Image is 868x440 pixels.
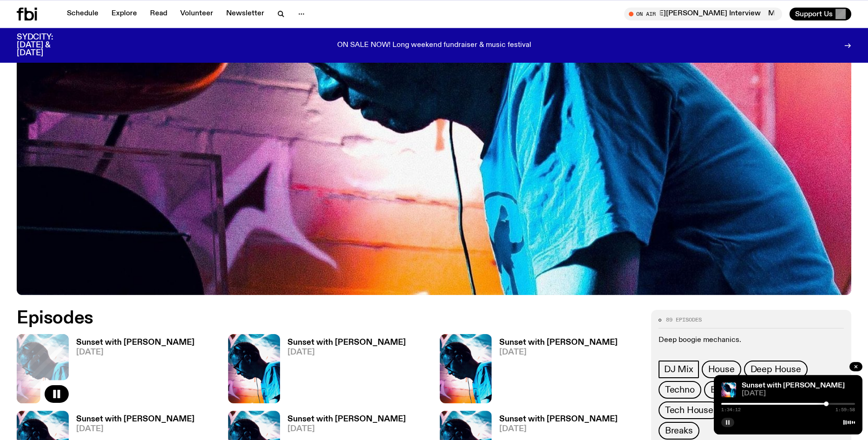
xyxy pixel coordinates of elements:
[499,425,618,433] span: [DATE]
[337,41,531,50] p: ON SALE NOW! Long weekend fundraiser & music festival
[287,415,406,423] h3: Sunset with [PERSON_NAME]
[287,348,406,356] span: [DATE]
[106,7,143,20] a: Explore
[659,422,699,440] a: Breaks
[666,317,702,322] span: 89 episodes
[744,361,808,378] a: Deep House
[492,339,618,403] a: Sunset with [PERSON_NAME][DATE]
[665,426,693,436] span: Breaks
[659,336,844,345] p: Deep boogie mechanics.
[287,425,406,433] span: [DATE]
[664,364,693,374] span: DJ Mix
[721,382,736,397] img: Simon Caldwell stands side on, looking downwards. He has headphones on. Behind him is a brightly ...
[795,10,833,18] span: Support Us
[659,381,701,399] a: Techno
[76,415,195,423] h3: Sunset with [PERSON_NAME]
[499,415,618,423] h3: Sunset with [PERSON_NAME]
[665,405,713,415] span: Tech House
[76,339,195,347] h3: Sunset with [PERSON_NAME]
[76,348,195,356] span: [DATE]
[704,381,746,399] a: Electro
[659,401,720,419] a: Tech House
[440,334,492,403] img: Simon Caldwell stands side on, looking downwards. He has headphones on. Behind him is a brightly ...
[280,339,406,403] a: Sunset with [PERSON_NAME][DATE]
[721,407,741,412] span: 1:34:12
[665,385,695,395] span: Techno
[76,425,195,433] span: [DATE]
[708,364,735,374] span: House
[175,7,219,20] a: Volunteer
[221,7,270,20] a: Newsletter
[624,7,782,20] button: On AirMornings with [PERSON_NAME] / [US_STATE][PERSON_NAME] InterviewMornings with [PERSON_NAME] ...
[499,339,618,347] h3: Sunset with [PERSON_NAME]
[835,407,855,412] span: 1:59:58
[659,361,699,378] a: DJ Mix
[287,339,406,347] h3: Sunset with [PERSON_NAME]
[742,390,855,397] span: [DATE]
[61,7,104,20] a: Schedule
[702,361,741,378] a: House
[69,339,195,403] a: Sunset with [PERSON_NAME][DATE]
[751,364,801,374] span: Deep House
[499,348,618,356] span: [DATE]
[790,7,851,20] button: Support Us
[144,7,173,20] a: Read
[742,382,845,389] a: Sunset with [PERSON_NAME]
[17,310,569,327] h2: Episodes
[17,33,76,57] h3: SYDCITY: [DATE] & [DATE]
[711,385,740,395] span: Electro
[228,334,280,403] img: Simon Caldwell stands side on, looking downwards. He has headphones on. Behind him is a brightly ...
